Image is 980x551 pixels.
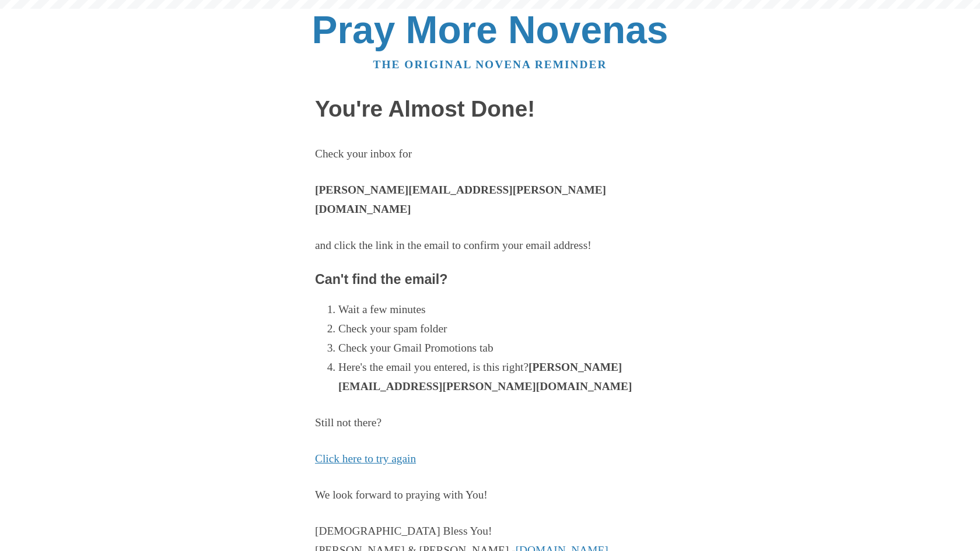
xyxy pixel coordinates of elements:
[315,97,665,122] h1: You're Almost Done!
[338,358,665,396] li: Here's the email you entered, is this right?
[315,184,606,215] strong: [PERSON_NAME][EMAIL_ADDRESS][PERSON_NAME][DOMAIN_NAME]
[373,58,607,71] a: The original novena reminder
[338,339,665,358] li: Check your Gmail Promotions tab
[315,413,665,433] p: Still not there?
[315,145,665,164] p: Check your inbox for
[312,8,668,51] a: Pray More Novenas
[315,272,665,287] h3: Can't find the email?
[315,452,416,465] a: Click here to try again
[338,361,632,392] strong: [PERSON_NAME][EMAIL_ADDRESS][PERSON_NAME][DOMAIN_NAME]
[338,300,665,320] li: Wait a few minutes
[315,486,665,505] p: We look forward to praying with You!
[338,320,665,339] li: Check your spam folder
[315,236,665,255] p: and click the link in the email to confirm your email address!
